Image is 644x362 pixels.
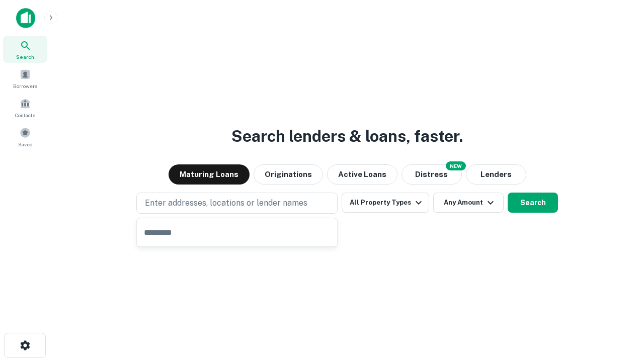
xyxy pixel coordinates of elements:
span: Contacts [15,111,35,119]
a: Contacts [3,94,47,121]
button: Lenders [466,164,526,185]
button: Search distressed loans with lien and other non-mortgage details. [401,164,462,185]
button: Active Loans [327,164,397,185]
a: Borrowers [3,65,47,92]
span: Saved [18,140,33,148]
button: All Property Types [342,193,429,213]
button: Any Amount [433,193,504,213]
span: Borrowers [13,82,37,90]
h3: Search lenders & loans, faster. [231,124,463,148]
span: Search [16,53,34,61]
div: NEW [446,161,466,170]
a: Search [3,36,47,63]
button: Maturing Loans [169,164,250,185]
p: Enter addresses, locations or lender names [145,197,307,209]
button: Originations [254,164,323,185]
img: capitalize-icon.png [16,8,35,28]
button: Enter addresses, locations or lender names [136,193,338,214]
iframe: Chat Widget [594,282,644,330]
a: Saved [3,123,47,150]
button: Search [508,193,558,213]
